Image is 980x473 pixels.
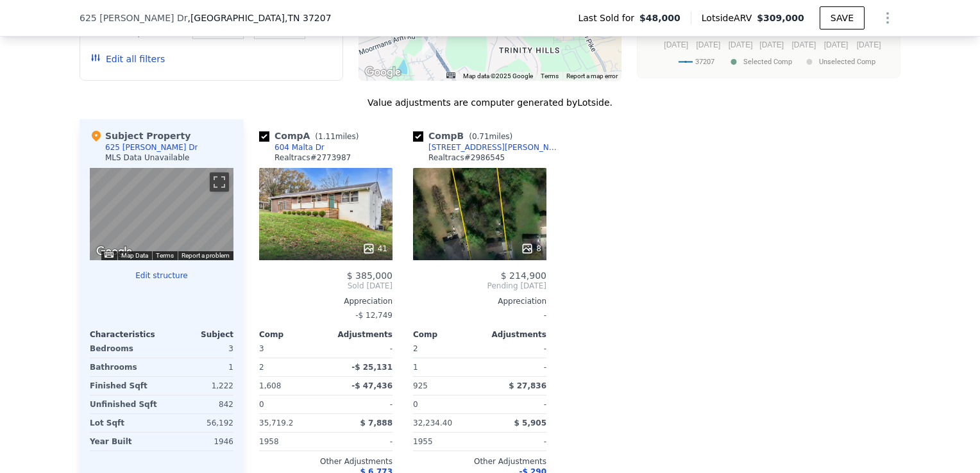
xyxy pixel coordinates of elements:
button: Keyboard shortcuts [446,72,455,78]
div: Comp A [259,129,364,142]
div: 604 Malta Dr [275,142,325,153]
div: - [482,395,546,413]
div: Other Adjustments [259,456,393,467]
span: $309,000 [757,13,804,23]
div: Adjustments [326,329,393,340]
span: $ 7,888 [360,419,393,427]
text: [DATE] [729,40,753,49]
div: 842 [164,395,233,413]
text: [DATE] [824,40,849,49]
div: 1955 [413,433,477,451]
div: Unfinished Sqft [90,395,159,413]
span: 0.71 [472,132,489,141]
div: Realtracs # 2773987 [275,153,351,163]
span: $ 385,000 [347,270,393,281]
div: - [413,306,546,324]
div: - [482,358,546,376]
div: Subject [162,329,233,340]
button: Map Data [121,251,148,260]
div: 3 [164,340,233,358]
div: [STREET_ADDRESS][PERSON_NAME] [428,142,562,153]
div: - [328,395,393,413]
span: $ 214,900 [501,270,546,281]
span: Last Sold for [578,12,639,24]
div: Map [90,168,233,260]
text: [DATE] [759,40,784,49]
text: Selected Comp [743,58,792,66]
span: , [GEOGRAPHIC_DATA] [187,12,331,24]
text: 37207 [695,58,714,66]
div: Comp [259,329,326,340]
span: -$ 25,131 [351,363,393,372]
div: Appreciation [259,296,393,306]
div: Finished Sqft [90,377,159,395]
div: 1,222 [164,377,233,395]
span: Sold [DATE] [259,281,393,291]
span: Lotside ARV [702,12,757,24]
a: Report a map error [566,72,618,79]
a: Open this area in Google Maps (opens a new window) [93,244,135,260]
div: 1 [164,358,233,376]
div: 2 [259,358,323,376]
div: Lot Sqft [90,414,159,432]
button: SAVE [820,6,865,29]
img: Google [362,64,404,81]
div: MLS Data Unavailable [105,153,190,163]
button: Keyboard shortcuts [105,252,114,258]
a: Terms (opens in new tab) [541,72,559,79]
button: Edit structure [90,270,233,281]
span: 32,234.40 [413,419,452,427]
span: 2 [413,344,418,353]
div: 1946 [164,433,233,451]
span: $48,000 [639,12,680,24]
button: Toggle fullscreen view [210,172,229,192]
span: 35,719.2 [259,419,293,427]
span: ( miles) [464,132,518,141]
div: - [482,340,546,358]
div: Year Built [90,433,159,451]
a: [STREET_ADDRESS][PERSON_NAME] [413,142,562,153]
span: Pending [DATE] [413,281,546,291]
div: - [482,433,546,451]
div: Comp B [413,129,518,142]
div: Appreciation [413,296,546,306]
div: Other Adjustments [413,456,546,467]
span: 625 [PERSON_NAME] Dr [80,12,187,24]
div: 1 [413,358,477,376]
a: Terms (opens in new tab) [156,252,174,259]
a: Report a problem [182,252,230,259]
div: Street View [90,168,233,260]
div: 8 [521,242,541,255]
div: Comp [413,329,480,340]
text: [DATE] [664,40,688,49]
text: Unselected Comp [819,58,875,66]
div: Bathrooms [90,358,159,376]
span: Map data ©2025 Google [463,72,533,79]
text: [DATE] [791,40,816,49]
img: Google [93,244,135,260]
text: [DATE] [697,40,721,49]
span: -$ 47,436 [351,381,393,390]
div: 604 Malta Dr [422,34,436,56]
div: 41 [362,242,387,255]
span: 1,608 [259,381,281,390]
span: 925 [413,381,428,390]
span: ( miles) [310,132,364,141]
text: [DATE] [857,40,881,49]
button: Show Options [875,5,900,31]
div: Characteristics [90,329,162,340]
div: 625 [PERSON_NAME] Dr [105,142,198,153]
a: Open this area in Google Maps (opens a new window) [362,64,404,81]
button: Edit all filters [90,53,165,65]
div: 1958 [259,433,323,451]
span: , TN 37207 [285,13,331,23]
span: -$ 12,749 [355,311,393,320]
div: - [328,433,393,451]
a: 604 Malta Dr [259,142,325,153]
div: Value adjustments are computer generated by Lotside . [80,96,900,109]
div: Bedrooms [90,340,159,358]
span: $ 27,836 [509,381,546,390]
span: 0 [413,400,418,409]
span: 3 [259,344,264,353]
div: - [328,340,393,358]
